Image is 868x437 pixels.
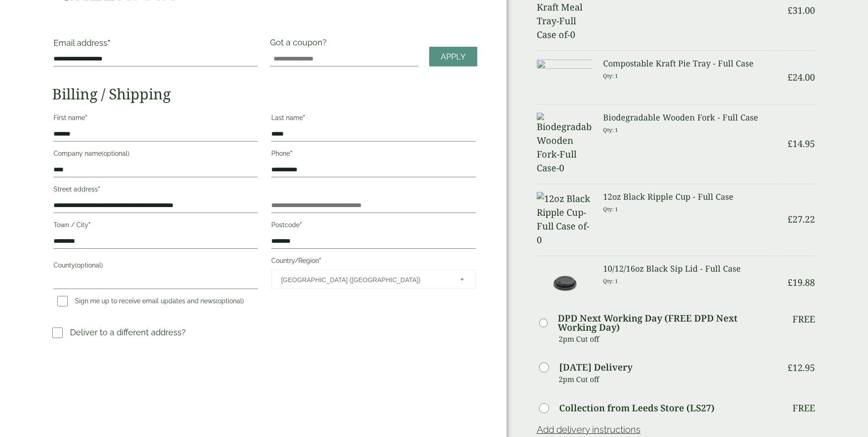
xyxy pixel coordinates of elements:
[319,257,321,264] abbr: required
[603,192,776,202] h3: 12oz Black Ripple Cup - Full Case
[787,276,793,289] span: £
[75,262,103,269] span: (optional)
[429,47,477,66] a: Apply
[787,213,793,225] span: £
[793,314,815,325] p: Free
[281,270,447,290] span: United Kingdom (UK)
[270,38,330,52] label: Got a coupon?
[793,403,815,414] p: Free
[787,213,815,225] bdi: 27.22
[559,404,715,413] label: Collection from Leeds Store (LS27)
[603,126,618,133] small: Qty: 1
[603,278,618,284] small: Qty: 1
[603,72,618,79] small: Qty: 1
[300,221,302,229] abbr: required
[108,38,110,48] abbr: required
[102,150,129,157] span: (optional)
[603,206,618,213] small: Qty: 1
[787,276,815,289] bdi: 19.88
[787,361,793,374] span: £
[271,111,475,127] label: Last name
[441,52,466,62] span: Apply
[54,111,258,127] label: First name
[787,4,815,16] bdi: 31.00
[787,71,793,83] span: £
[537,192,593,247] img: 12oz Black Ripple Cup-Full Case of-0
[537,424,641,435] a: Add delivery instructions
[88,221,91,229] abbr: required
[271,254,475,270] label: Country/Region
[271,218,475,234] label: Postcode
[558,314,776,332] label: DPD Next Working Day (FREE DPD Next Working Day)
[559,363,632,372] label: [DATE] Delivery
[98,186,100,193] abbr: required
[787,137,815,150] bdi: 14.95
[537,113,593,175] img: Biodegradable Wooden Fork-Full Case-0
[85,114,87,121] abbr: required
[787,4,793,16] span: £
[290,150,292,157] abbr: required
[70,326,186,339] p: Deliver to a different address?
[54,259,258,274] label: County
[54,218,258,234] label: Town / City
[303,114,305,121] abbr: required
[271,270,475,289] span: Country/Region
[559,332,776,346] p: 2pm Cut off
[52,85,477,103] h2: Billing / Shipping
[787,361,815,374] bdi: 12.95
[54,147,258,163] label: Company name
[603,264,776,274] h3: 10/12/16oz Black Sip Lid - Full Case
[54,297,248,307] label: Sign me up to receive email updates and news
[54,39,258,52] label: Email address
[216,297,244,305] span: (optional)
[57,296,68,306] input: Sign me up to receive email updates and news(optional)
[271,147,475,163] label: Phone
[559,372,776,386] p: 2pm Cut off
[54,183,258,198] label: Street address
[787,137,793,150] span: £
[603,113,776,123] h3: Biodegradable Wooden Fork - Full Case
[787,71,815,83] bdi: 24.00
[603,59,776,69] h3: Compostable Kraft Pie Tray - Full Case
